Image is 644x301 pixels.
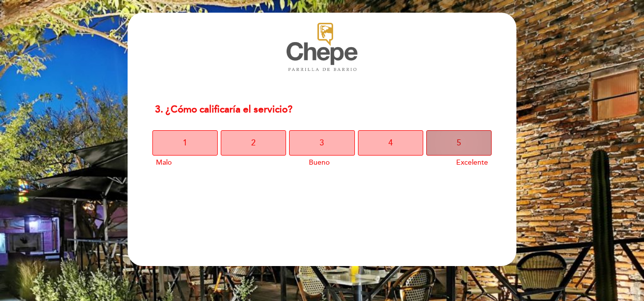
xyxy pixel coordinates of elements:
[319,129,324,157] span: 3
[456,158,488,167] span: Excelente
[152,130,218,156] button: 1
[309,158,330,167] span: Bueno
[183,129,187,157] span: 1
[358,130,423,156] button: 4
[147,97,497,122] div: 3. ¿Cómo calificaría el servicio?
[221,130,286,156] button: 2
[388,129,393,157] span: 4
[251,129,256,157] span: 2
[287,23,357,71] img: header_1600883943.png
[457,129,461,157] span: 5
[156,158,172,167] span: Malo
[289,130,354,156] button: 3
[426,130,492,156] button: 5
